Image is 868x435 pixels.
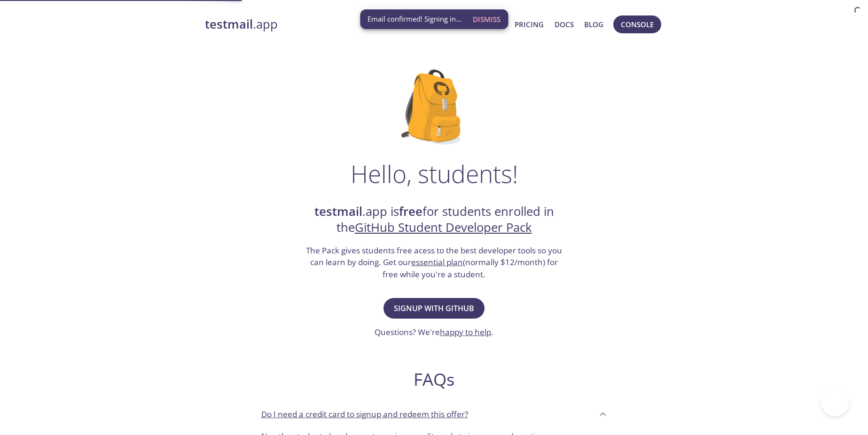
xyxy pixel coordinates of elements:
[469,10,504,28] button: Dismiss
[515,18,544,31] a: Pricing
[555,18,574,31] a: Docs
[399,203,422,220] strong: free
[368,14,461,24] span: Email confirmed! Signing in...
[411,257,463,267] a: essential plan
[205,16,464,32] a: testmail.app
[584,18,603,31] a: Blog
[383,298,485,319] button: Signup with GitHub
[314,203,362,220] strong: testmail
[254,401,615,427] div: Do I need a credit card to signup and redeem this offer?
[401,69,467,145] img: github-student-backpack.png
[473,13,500,25] span: Dismiss
[261,408,468,420] p: Do I need a credit card to signup and redeem this offer?
[375,326,493,338] h3: Questions? We're .
[305,244,563,281] h3: The Pack gives students free acess to the best developer tools so you can learn by doing. Get our...
[254,369,615,390] h2: FAQs
[821,388,849,416] iframe: Help Scout Beacon - Open
[613,15,661,33] button: Console
[355,219,532,236] a: GitHub Student Developer Pack
[394,302,474,315] span: Signup with GitHub
[440,327,491,337] a: happy to help
[621,18,654,31] span: Console
[205,16,253,32] strong: testmail
[305,204,563,236] h2: .app is for students enrolled in the
[351,160,518,188] h1: Hello, students!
